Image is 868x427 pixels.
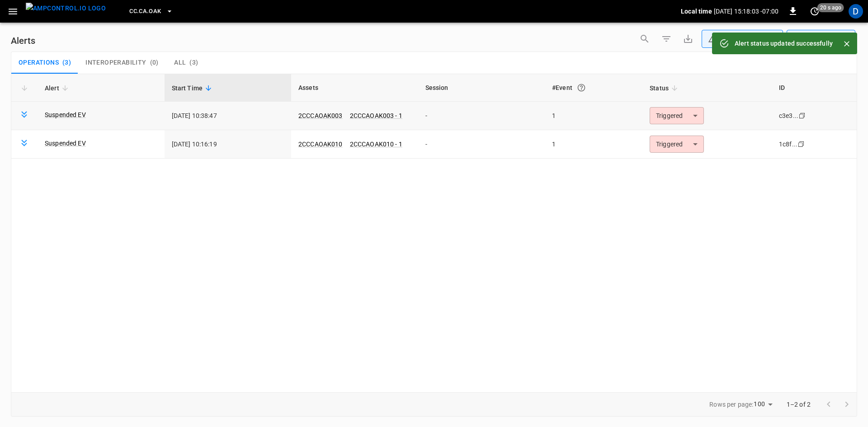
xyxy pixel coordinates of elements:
[291,74,418,102] th: Assets
[19,59,59,67] span: Operations
[545,102,642,130] td: 1
[849,4,863,19] div: profile-icon
[418,130,545,159] td: -
[779,140,797,149] div: 1c8f...
[754,398,775,411] div: 100
[650,107,704,124] div: Triggered
[714,7,778,16] p: [DATE] 15:18:03 -07:00
[709,400,753,409] p: Rows per page:
[45,139,86,148] a: Suspended EV
[545,130,642,159] td: 1
[418,74,545,102] th: Session
[650,83,680,94] span: Status
[45,110,86,119] a: Suspended EV
[552,80,635,96] div: #Event
[840,37,854,51] button: Close
[772,74,857,102] th: ID
[681,7,712,16] p: Local time
[129,6,161,17] span: CC.CA.OAK
[45,83,71,94] span: Alert
[172,83,215,94] span: Start Time
[350,112,402,119] a: 2CCCAOAK003 - 1
[165,102,292,130] td: [DATE] 10:38:47
[803,30,855,47] div: Last 24 hrs
[807,4,822,19] button: set refresh interval
[150,59,159,67] span: ( 0 )
[62,59,71,67] span: ( 3 )
[787,400,811,409] p: 1–2 of 2
[779,111,798,120] div: c3e3...
[189,59,198,67] span: ( 3 )
[650,136,704,153] div: Triggered
[735,35,833,52] div: Alert status updated successfully
[418,102,545,130] td: -
[573,80,590,96] button: An event is a single occurrence of an issue. An alert groups related events for the same asset, m...
[85,59,146,67] span: Interoperability
[26,3,106,14] img: ampcontrol.io logo
[798,111,807,121] div: copy
[797,139,806,149] div: copy
[708,34,769,44] div: Unresolved
[126,3,176,20] button: CC.CA.OAK
[11,33,35,48] h6: Alerts
[817,3,844,12] span: 20 s ago
[298,141,343,148] a: 2CCCAOAK010
[298,112,343,119] a: 2CCCAOAK003
[174,59,186,67] span: All
[165,130,292,159] td: [DATE] 10:16:19
[350,141,402,148] a: 2CCCAOAK010 - 1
